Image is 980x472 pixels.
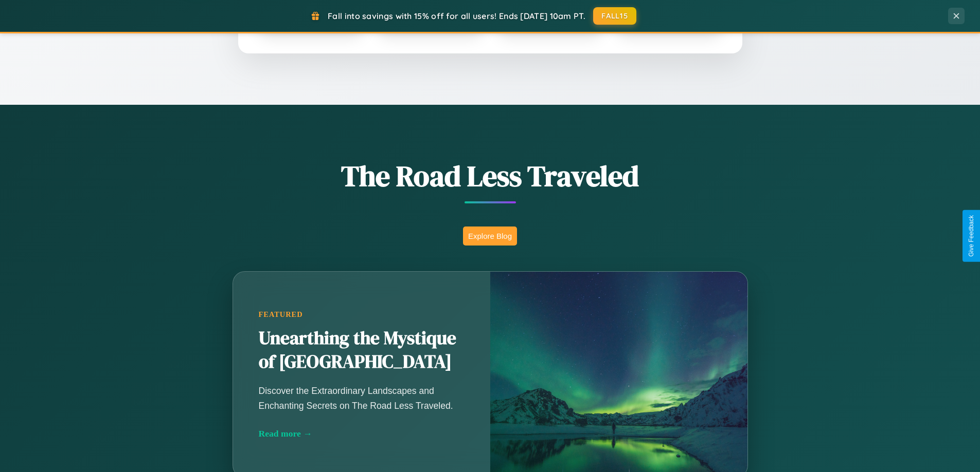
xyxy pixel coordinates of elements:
h1: The Road Less Traveled [182,156,799,196]
button: Explore Blog [463,226,517,246]
div: Featured [259,310,465,319]
div: Read more → [259,428,465,439]
p: Discover the Extraordinary Landscapes and Enchanting Secrets on The Road Less Traveled. [259,384,465,412]
span: Fall into savings with 15% off for all users! Ends [DATE] 10am PT. [328,11,585,21]
div: Give Feedback [968,215,975,257]
button: FALL15 [593,7,636,25]
h2: Unearthing the Mystique of [GEOGRAPHIC_DATA] [259,327,465,374]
